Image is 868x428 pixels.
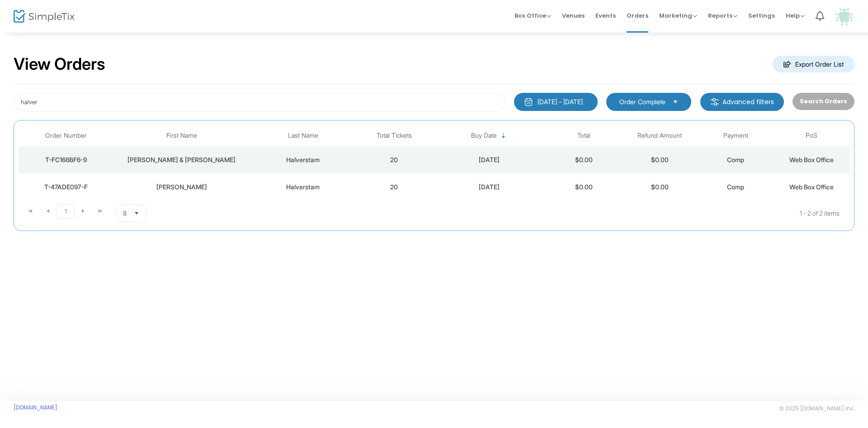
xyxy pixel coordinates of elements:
span: Payment [723,132,748,139]
span: Orders [627,4,648,27]
th: Total Tickets [356,125,432,146]
kendo-pager-info: 1 - 2 of 2 items [237,204,840,222]
span: Venues [562,4,585,27]
a: [DOMAIN_NAME] [14,404,57,411]
td: $0.00 [622,146,698,173]
input: Search by name, email, phone, order number, ip address, or last 4 digits of card [14,93,505,111]
span: Order Complete [619,97,665,106]
span: Marketing [659,11,697,20]
span: First Name [166,132,197,139]
span: 8 [123,209,127,218]
td: $0.00 [622,173,698,201]
div: T-FC168BF6-9 [21,155,111,164]
span: Last Name [288,132,318,139]
div: Karen [116,183,248,192]
div: Halverstam [252,155,354,164]
span: Events [595,4,616,27]
m-button: Advanced filters [700,93,784,111]
span: Help [786,11,805,20]
span: Web Box Office [789,156,834,164]
button: [DATE] - [DATE] [514,93,598,111]
span: Order Number [45,132,87,139]
span: © 2025 [DOMAIN_NAME] Inc. [779,405,854,412]
span: Comp [727,156,744,164]
h2: View Orders [14,54,105,74]
span: Sortable [500,132,507,139]
div: Data table [19,125,849,201]
span: Reports [708,11,737,20]
span: Box Office [514,11,551,20]
span: PoS [806,132,817,139]
div: 9/4/2025 [434,183,544,192]
div: T-47ADE097-F [21,183,111,192]
th: Total [546,125,622,146]
button: Select [130,205,143,222]
span: Page 1 [57,204,75,219]
th: Refund Amount [622,125,698,146]
span: Settings [748,4,775,27]
td: 20 [356,173,432,201]
img: monthly [524,97,533,106]
div: 9/15/2025 [434,155,544,164]
div: Halverstam [252,183,354,192]
m-button: Export Order List [773,56,854,72]
td: $0.00 [546,173,622,201]
div: Karen & Keith [116,155,248,164]
span: Comp [727,183,744,191]
div: [DATE] - [DATE] [538,97,583,106]
button: Select [669,97,682,107]
span: Web Box Office [789,183,834,191]
span: Buy Date [471,132,497,139]
td: $0.00 [546,146,622,173]
img: filter [710,97,719,106]
td: 20 [356,146,432,173]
